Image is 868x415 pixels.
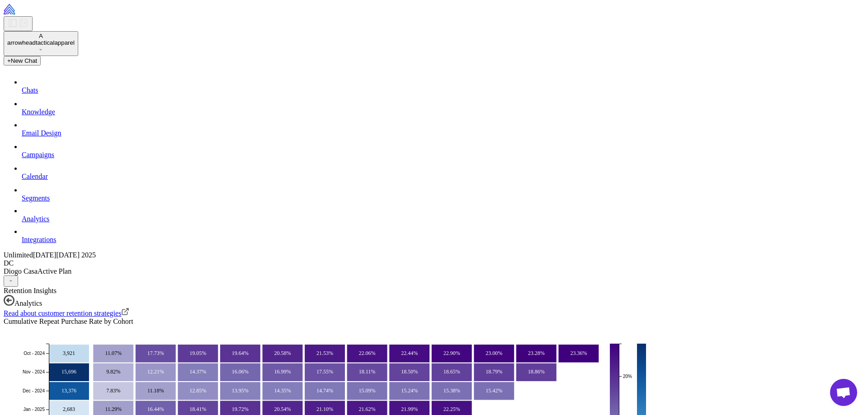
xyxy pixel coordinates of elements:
[189,406,206,412] text: 18.41%
[401,387,418,394] text: 15.24%
[105,350,122,356] text: 11.07%
[316,387,333,394] text: 14.74%
[359,368,376,375] text: 18.11%
[22,236,56,243] span: Integrations
[38,267,71,275] span: Active Plan
[4,31,78,56] button: Aarrowheadtacticalapparel
[274,350,291,356] text: 20.58%
[316,368,333,375] text: 17.55%
[443,387,460,394] text: 15.38%
[63,350,75,356] text: 3,921
[7,57,11,64] span: +
[4,8,70,16] a: Raleon Logo
[486,350,502,356] text: 23.00%
[106,387,120,394] text: 7.83%
[274,368,291,375] text: 16.99%
[24,351,45,356] text: Oct - 2024
[22,129,61,137] span: Email Design
[147,406,164,412] text: 16.44%
[189,350,206,356] text: 19.05%
[14,299,42,307] span: Analytics
[33,251,96,259] span: [DATE][DATE] 2025
[23,369,45,374] text: Nov - 2024
[61,387,76,394] text: 13,376
[4,56,41,65] button: +New Chat
[22,173,48,180] span: Calendar
[232,350,249,356] text: 19.64%
[147,350,164,356] text: 17.73%
[443,406,460,412] text: 22.25%
[486,387,502,394] text: 15.42%
[189,368,206,375] text: 14.37%
[23,388,45,393] text: Dec - 2024
[7,39,75,46] span: arrowheadtacticalapparel
[7,33,75,39] div: A
[11,57,38,64] span: New Chat
[22,215,49,223] span: Analytics
[22,108,55,116] span: Knowledge
[105,406,122,412] text: 11.29%
[4,4,70,14] img: Raleon Logo
[147,368,164,375] text: 12.21%
[232,387,249,394] text: 13.95%
[274,387,291,394] text: 14.35%
[24,407,45,412] text: Jan - 2025
[22,194,50,202] span: Segments
[106,368,120,375] text: 9.82%
[61,368,76,375] text: 15,696
[830,379,857,406] div: Open chat
[22,86,38,94] span: Chats
[189,387,206,394] text: 12.85%
[274,406,291,412] text: 20.54%
[401,406,418,412] text: 21.99%
[316,406,333,412] text: 21.10%
[359,350,376,356] text: 22.06%
[623,374,632,379] text: 20%
[528,350,545,356] text: 23.28%
[4,267,38,275] span: Diogo Casa
[443,350,460,356] text: 22.90%
[359,387,376,394] text: 15.09%
[4,251,33,259] span: Unlimited
[528,368,545,375] text: 18.86%
[316,350,333,356] text: 21.53%
[232,406,249,412] text: 19.72%
[401,368,418,375] text: 18.50%
[401,350,418,356] text: 22.44%
[63,406,75,412] text: 2,683
[570,350,587,356] text: 23.36%
[22,151,54,159] span: Campaigns
[4,309,129,317] a: Read about customer retention strategies
[443,368,460,375] text: 18.65%
[232,368,249,375] text: 16.06%
[147,387,164,394] text: 11.18%
[359,406,376,412] text: 21.62%
[486,368,502,375] text: 18.79%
